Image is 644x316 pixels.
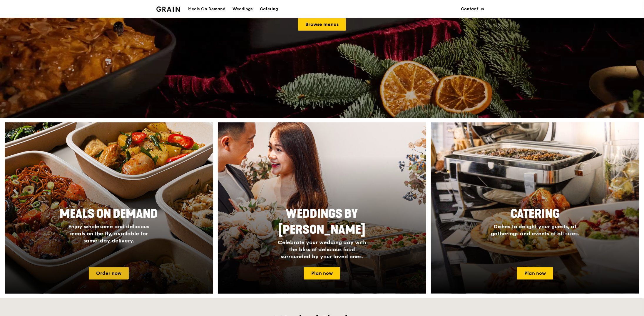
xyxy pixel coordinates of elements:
[491,223,579,237] span: Dishes to delight your guests, at gatherings and events of all sizes.
[188,0,225,18] div: Meals On Demand
[60,207,158,221] span: Meals On Demand
[517,267,553,280] a: Plan now
[218,122,426,294] img: weddings-card.4f3003b8.jpg
[278,239,366,260] span: Celebrate your wedding day with the bliss of delicious food surrounded by your loved ones.
[298,18,346,31] a: Browse menus
[5,122,213,294] a: Meals On DemandEnjoy wholesome and delicious meals on the fly, available for same-day delivery.Or...
[229,0,256,18] a: Weddings
[278,207,365,237] span: Weddings by [PERSON_NAME]
[511,207,560,221] span: Catering
[431,122,639,294] a: CateringDishes to delight your guests, at gatherings and events of all sizes.Plan now
[256,0,282,18] a: Catering
[431,122,639,294] img: catering-card.e1cfaf3e.jpg
[458,0,488,18] a: Contact us
[260,0,278,18] div: Catering
[218,122,426,294] a: Weddings by [PERSON_NAME]Celebrate your wedding day with the bliss of delicious food surrounded b...
[89,267,129,280] a: Order now
[156,6,180,12] img: Grain
[304,267,340,280] a: Plan now
[232,0,253,18] div: Weddings
[68,223,149,244] span: Enjoy wholesome and delicious meals on the fly, available for same-day delivery.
